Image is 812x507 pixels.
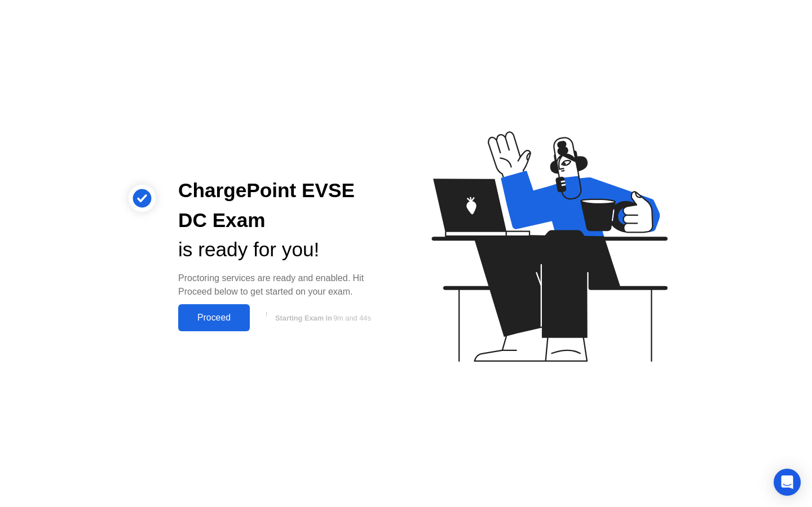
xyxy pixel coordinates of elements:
[178,272,388,299] div: Proctoring services are ready and enabled. Hit Proceed below to get started on your exam.
[178,304,250,331] button: Proceed
[774,469,801,496] div: Open Intercom Messenger
[255,307,388,328] button: Starting Exam in9m and 44s
[333,314,371,322] span: 9m and 44s
[178,235,388,265] div: is ready for you!
[182,313,246,323] div: Proceed
[178,176,388,235] div: ChargePoint EVSE DC Exam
